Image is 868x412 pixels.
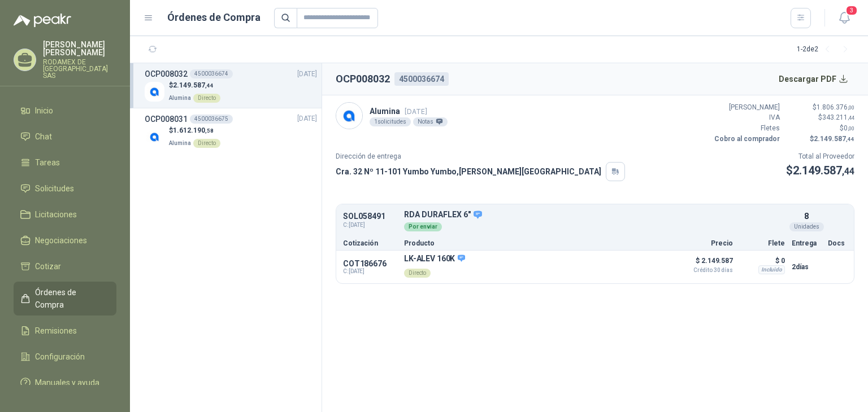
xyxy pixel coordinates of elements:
span: [DATE] [405,107,427,116]
p: $ [787,134,854,144]
p: Flete [740,240,785,247]
div: Incluido [758,265,785,274]
span: Solicitudes [35,182,74,195]
p: Producto [404,240,670,247]
span: C: [DATE] [343,221,397,230]
div: Directo [193,139,220,148]
a: OCP0080314500036675[DATE] Company Logo$1.612.190,58AluminaDirecto [145,113,317,148]
img: Company Logo [336,103,362,129]
div: Unidades [789,222,824,231]
p: $ 2.149.587 [676,254,733,273]
p: LK-ALEV 160K [404,254,465,264]
p: $ [169,80,220,91]
p: Cotización [343,240,397,247]
button: Descargar PDF [772,68,855,90]
div: Por enviar [404,222,442,231]
div: 1 - 2 de 2 [797,41,854,59]
span: Licitaciones [35,208,77,221]
p: $ [787,123,854,134]
span: Tareas [35,156,60,169]
img: Company Logo [145,127,164,147]
span: 1.612.190 [173,126,214,134]
span: ,44 [205,82,214,89]
div: 4500036675 [190,115,233,124]
div: 4500036674 [394,72,449,86]
a: OCP0080324500036674[DATE] Company Logo$2.149.587,44AluminaDirecto [145,68,317,103]
div: Directo [404,269,431,278]
h3: OCP008031 [145,113,188,125]
span: 2.149.587 [173,81,214,89]
p: Entrega [792,240,821,247]
span: 2.149.587 [793,164,854,177]
span: ,44 [846,136,854,142]
p: $ [169,125,220,136]
h1: Órdenes de Compra [167,10,261,25]
a: Inicio [14,100,116,121]
a: Cotizar [14,256,116,277]
div: 1 solicitudes [370,117,411,126]
span: ,58 [205,128,214,134]
p: COT186676 [343,259,397,268]
p: $ [786,162,854,179]
span: Chat [35,130,52,143]
span: [DATE] [297,113,317,124]
span: Remisiones [35,325,77,337]
span: 343.211 [822,113,854,121]
p: RDA DURAFLEX 6" [404,210,785,220]
a: Chat [14,126,116,147]
p: 8 [804,210,809,222]
a: Tareas [14,152,116,173]
img: Logo peakr [14,14,71,27]
span: 3 [845,5,858,16]
p: Cobro al comprador [712,134,780,144]
p: [PERSON_NAME] [PERSON_NAME] [43,41,116,56]
div: Directo [193,94,220,103]
span: Configuración [35,350,85,363]
img: Company Logo [145,82,164,102]
p: Cra. 32 Nº 11-101 Yumbo Yumbo , [PERSON_NAME][GEOGRAPHIC_DATA] [336,165,601,178]
span: Cotizar [35,260,61,273]
a: Manuales y ayuda [14,372,116,393]
span: Órdenes de Compra [35,286,106,311]
span: Inicio [35,104,53,117]
span: ,00 [848,125,854,132]
div: Notas [413,117,448,126]
p: Precio [676,240,733,247]
div: 4500036674 [190,69,233,78]
p: $ 0 [740,254,785,268]
span: Alumina [169,95,191,101]
p: Alumina [370,105,448,117]
a: Negociaciones [14,230,116,251]
span: [DATE] [297,69,317,80]
span: 2.149.587 [814,135,854,143]
p: IVA [712,112,780,123]
p: RODAMEX DE [GEOGRAPHIC_DATA] SAS [43,59,116,79]
span: Crédito 30 días [676,268,733,273]
a: Solicitudes [14,178,116,199]
p: Dirección de entrega [336,151,625,162]
p: SOL058491 [343,212,397,221]
span: ,44 [842,166,854,177]
span: C: [DATE] [343,268,397,275]
span: ,44 [848,115,854,121]
a: Configuración [14,346,116,367]
a: Órdenes de Compra [14,282,116,315]
span: Manuales y ayuda [35,376,99,389]
a: Licitaciones [14,204,116,225]
span: 0 [844,124,854,132]
p: Docs [828,240,847,247]
p: 2 días [792,260,821,274]
p: Total al Proveedor [786,151,854,162]
p: $ [787,112,854,123]
span: Negociaciones [35,234,87,247]
p: Fletes [712,123,780,134]
span: Alumina [169,140,191,146]
button: 3 [834,8,854,28]
a: Remisiones [14,320,116,341]
h3: OCP008032 [145,68,188,80]
span: 1.806.376 [817,103,854,111]
p: $ [787,102,854,113]
p: [PERSON_NAME] [712,102,780,113]
h2: OCP008032 [336,71,390,87]
span: ,00 [848,104,854,111]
